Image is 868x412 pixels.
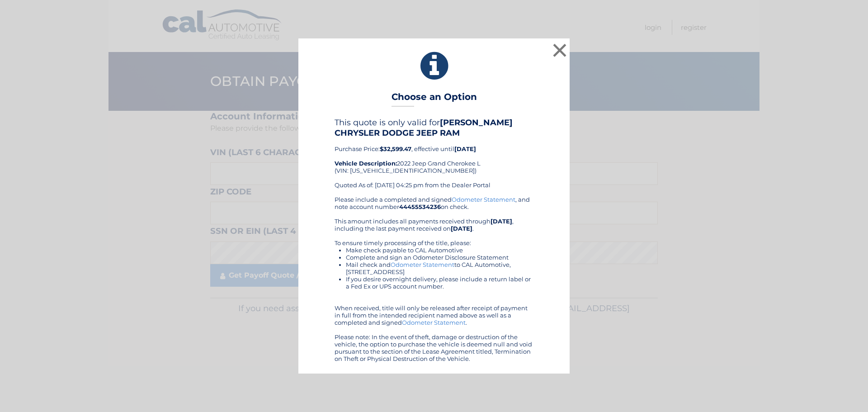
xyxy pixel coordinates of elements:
[452,196,515,203] a: Odometer Statement
[391,261,454,268] a: Odometer Statement
[335,196,533,362] div: Please include a completed and signed , and note account number on check. This amount includes al...
[380,145,411,152] b: $32,599.47
[346,275,533,290] li: If you desire overnight delivery, please include a return label or a Fed Ex or UPS account number.
[454,145,476,152] b: [DATE]
[491,218,512,225] b: [DATE]
[335,160,397,167] strong: Vehicle Description:
[335,118,533,137] h4: This quote is only valid for
[335,118,513,137] b: [PERSON_NAME] CHRYSLER DODGE JEEP RAM
[392,91,477,107] h3: Choose an Option
[551,41,569,59] button: ×
[335,118,533,195] div: Purchase Price: , effective until 2022 Jeep Grand Cherokee L (VIN: [US_VEHICLE_IDENTIFICATION_NUM...
[402,319,466,326] a: Odometer Statement
[451,225,472,232] b: [DATE]
[346,254,533,261] li: Complete and sign an Odometer Disclosure Statement
[346,261,533,275] li: Mail check and to CAL Automotive, [STREET_ADDRESS]
[346,246,533,254] li: Make check payable to CAL Automotive
[399,203,441,210] b: 44455534236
